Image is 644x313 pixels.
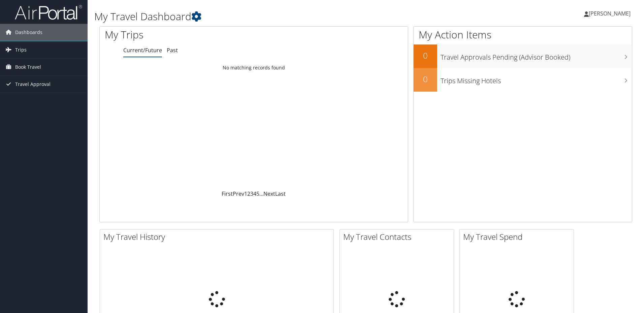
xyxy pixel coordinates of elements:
[463,231,574,243] h2: My Travel Spend
[414,50,437,61] h2: 0
[441,73,632,86] h3: Trips Missing Hotels
[343,231,454,243] h2: My Travel Contacts
[259,190,263,197] span: …
[244,190,247,197] a: 1
[414,28,632,42] h1: My Action Items
[584,3,637,24] a: [PERSON_NAME]
[15,4,82,20] img: airportal-logo.png
[94,9,456,24] h1: My Travel Dashboard
[167,46,178,54] a: Past
[103,231,333,243] h2: My Travel History
[414,68,632,92] a: 0Trips Missing Hotels
[15,76,51,93] span: Travel Approval
[15,24,42,41] span: Dashboards
[247,190,250,197] a: 2
[441,49,632,62] h3: Travel Approvals Pending (Advisor Booked)
[100,62,408,74] td: No matching records found
[414,73,437,85] h2: 0
[589,10,631,17] span: [PERSON_NAME]
[275,190,286,197] a: Last
[250,190,253,197] a: 3
[222,190,233,197] a: First
[414,44,632,68] a: 0Travel Approvals Pending (Advisor Booked)
[263,190,275,197] a: Next
[123,46,162,54] a: Current/Future
[15,59,41,75] span: Book Travel
[253,190,256,197] a: 4
[256,190,259,197] a: 5
[233,190,244,197] a: Prev
[15,41,27,58] span: Trips
[105,28,275,42] h1: My Trips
